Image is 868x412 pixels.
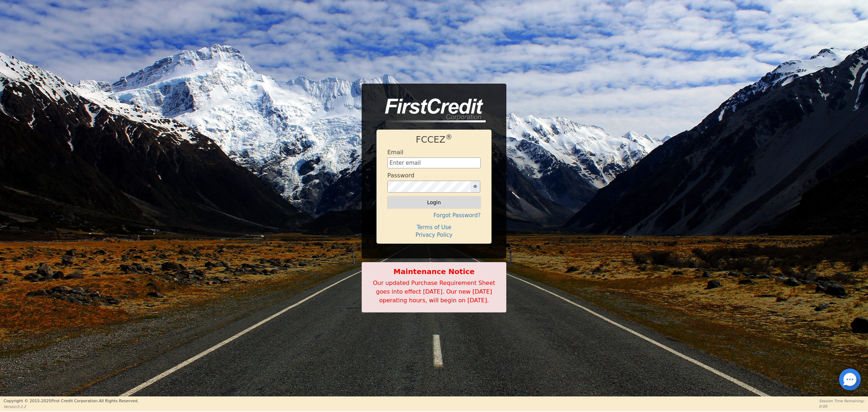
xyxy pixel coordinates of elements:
[373,279,495,304] span: Our updated Purchase Requirement Sheet goes into effect [DATE]. Our new [DATE] operating hours, w...
[819,404,864,409] p: 0:00
[4,404,139,409] p: Version 3.2.2
[446,133,452,141] sup: ®
[387,149,403,156] h4: Email
[387,224,481,231] h4: Terms of Use
[4,398,139,404] p: Copyright © 2015- 2025 First Credit Corporation.
[387,181,471,193] input: password
[99,399,139,403] span: All Rights Reserved.
[366,266,502,277] b: Maintenance Notice
[387,134,481,145] h1: FCCEZ
[387,157,481,168] input: Enter email
[387,212,481,219] h4: Forgot Password?
[376,98,486,122] img: logo-CMu_cnol.png
[387,196,481,209] button: Login
[387,232,481,238] h4: Privacy Policy
[387,172,414,179] h4: Password
[819,398,864,404] p: Session Time Remaining:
